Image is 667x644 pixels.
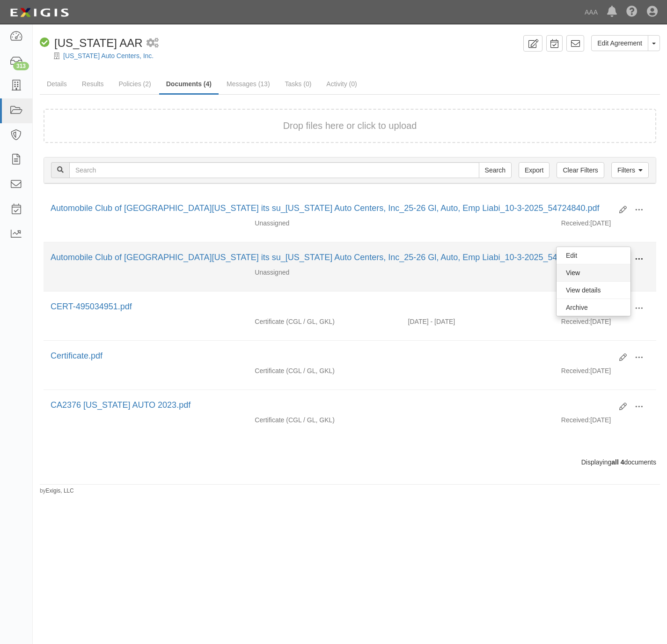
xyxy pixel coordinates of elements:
[40,35,143,51] div: California AAR
[561,366,590,375] p: Received:
[248,366,401,375] div: Commercial General Liability / Garage Liability Garage Keepers Liability
[554,366,656,380] div: [DATE]
[611,162,649,178] a: Filters
[51,350,612,362] div: Certificate.pdf
[557,299,630,316] a: Archive
[51,302,132,311] a: CERT-495034951.pdf
[220,75,277,93] a: Messages (13)
[248,317,401,326] div: Commercial General Liability / Garage Liability Garage Keepers Liability
[248,268,401,277] div: Unassigned
[51,399,612,412] div: CA2376 CALIFORNIA AUTO 2023.pdf
[51,202,612,215] div: Automobile Club of Southern California its su_California Auto Centers, Inc_25-26 Gl, Auto, Emp Li...
[591,35,648,51] a: Edit Agreement
[147,38,159,48] i: 1 scheduled workflow
[519,162,550,178] a: Export
[557,264,630,281] a: View
[283,119,417,133] button: Drop files here or click to upload
[7,4,72,21] img: logo-5460c22ac91f19d4615b14bd174203de0afe785f0fc80cf4dbbc73dc1793850b.png
[51,253,600,262] a: Automobile Club of [GEOGRAPHIC_DATA][US_STATE] its su_[US_STATE] Auto Centers, Inc_25-26 Gl, Auto...
[40,75,74,93] a: Details
[278,75,319,93] a: Tasks (0)
[319,75,364,93] a: Activity (0)
[554,218,656,232] div: [DATE]
[561,317,590,326] p: Received:
[401,366,554,367] div: Effective - Expiration
[75,75,111,93] a: Results
[611,458,624,466] b: all 4
[248,218,401,228] div: Unassigned
[561,415,590,425] p: Received:
[554,317,656,331] div: [DATE]
[580,3,602,22] a: AAA
[13,62,29,70] div: 313
[626,7,638,18] i: Help Center - Complianz
[557,162,604,178] a: Clear Filters
[401,317,554,326] div: Effective 10/31/2024 - Expiration 10/31/2025
[37,457,663,467] div: Displaying documents
[561,218,590,228] p: Received:
[51,351,103,360] a: Certificate.pdf
[69,162,479,178] input: Search
[159,75,219,95] a: Documents (4)
[54,37,143,49] span: [US_STATE] AAR
[40,38,50,48] i: Compliant
[401,415,554,416] div: Effective - Expiration
[557,282,630,299] a: View details
[111,75,158,93] a: Policies (2)
[63,52,154,60] a: [US_STATE] Auto Centers, Inc.
[479,162,512,178] input: Search
[51,203,600,213] a: Automobile Club of [GEOGRAPHIC_DATA][US_STATE] its su_[US_STATE] Auto Centers, Inc_25-26 Gl, Auto...
[40,487,74,495] small: by
[51,301,612,313] div: CERT-495034951.pdf
[51,400,191,410] a: CA2376 [US_STATE] AUTO 2023.pdf
[554,415,656,429] div: [DATE]
[248,415,401,425] div: Commercial General Liability / Garage Liability Garage Keepers Liability
[46,487,74,494] a: Exigis, LLC
[554,268,656,282] div: [DATE]
[51,252,612,264] div: Automobile Club of Southern California its su_California Auto Centers, Inc_25-26 Gl, Auto, Emp Li...
[557,247,630,264] a: Edit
